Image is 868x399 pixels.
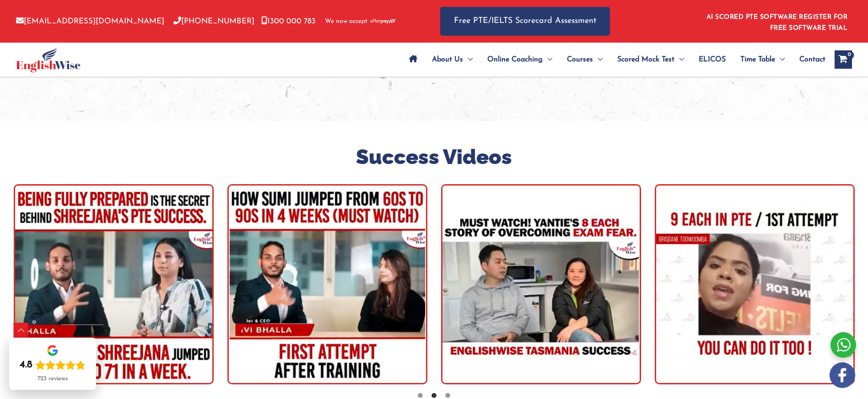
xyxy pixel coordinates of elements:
[14,184,214,384] img: null
[20,359,86,372] div: Rating: 4.8 out of 5
[440,7,610,36] a: Free PTE/IELTS Scorecard Assessment
[699,44,726,76] span: ELICOS
[487,44,543,76] span: Online Coaching
[227,184,427,384] img: null
[560,44,610,76] a: CoursesMenu Toggle
[775,44,785,76] span: Menu Toggle
[261,17,316,25] a: 1300 000 783
[7,144,861,171] h2: Success Videos
[835,50,852,69] a: View Shopping Cart, empty
[799,44,825,76] span: Contact
[463,44,473,76] span: Menu Toggle
[38,375,68,383] div: 723 reviews
[425,44,480,76] a: About UsMenu Toggle
[706,14,848,32] a: AI SCORED PTE SOFTWARE REGISTER FOR FREE SOFTWARE TRIAL
[441,184,641,384] img: null
[325,17,367,26] span: We now accept
[830,362,855,388] img: white-facebook.png
[617,44,674,76] span: Scored Mock Test
[480,44,560,76] a: Online CoachingMenu Toggle
[20,359,32,372] div: 4.8
[593,44,603,76] span: Menu Toggle
[701,6,852,36] aside: Header Widget 1
[733,44,792,76] a: Time TableMenu Toggle
[740,44,775,76] span: Time Table
[567,44,593,76] span: Courses
[543,44,552,76] span: Menu Toggle
[402,44,825,76] nav: Site Navigation: Main Menu
[655,184,855,384] img: null
[610,44,691,76] a: Scored Mock TestMenu Toggle
[173,17,254,25] a: [PHONE_NUMBER]
[370,19,395,24] img: Afterpay-Logo
[432,44,463,76] span: About Us
[674,44,684,76] span: Menu Toggle
[16,17,164,25] a: [EMAIL_ADDRESS][DOMAIN_NAME]
[16,47,81,72] img: cropped-ew-logo
[691,44,733,76] a: ELICOS
[792,44,825,76] a: Contact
